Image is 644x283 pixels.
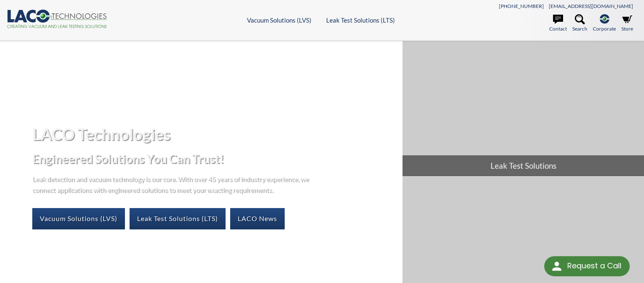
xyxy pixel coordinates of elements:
div: Request a Call [544,256,630,276]
a: LACO News [230,208,285,229]
div: Request a Call [567,256,621,275]
a: Search [572,14,587,33]
span: Leak Test Solutions [402,155,644,176]
h1: LACO Technologies [32,124,396,144]
a: [EMAIL_ADDRESS][DOMAIN_NAME] [549,3,633,9]
img: round button [550,260,563,273]
a: Vacuum Solutions (LVS) [247,16,312,24]
p: Leak detection and vacuum technology is our core. With over 45 years of industry experience, we c... [32,173,313,195]
a: Contact [549,14,567,33]
span: Corporate [593,25,616,33]
a: Store [621,14,633,33]
a: Leak Test Solutions (LTS) [326,16,395,24]
a: [PHONE_NUMBER] [499,3,544,9]
h2: Engineered Solutions You Can Trust! [32,151,396,167]
a: Leak Test Solutions [402,41,644,176]
a: Vacuum Solutions (LVS) [32,208,125,229]
a: Leak Test Solutions (LTS) [130,208,226,229]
